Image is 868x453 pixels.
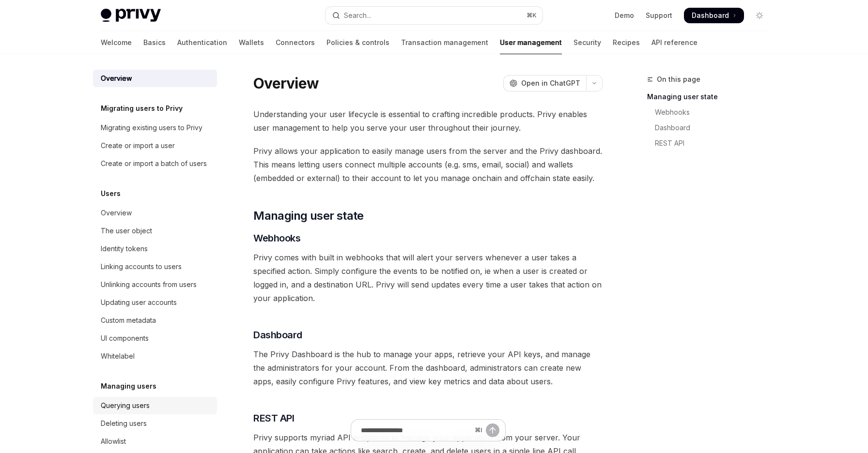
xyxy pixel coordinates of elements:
a: Create or import a batch of users [93,155,217,172]
img: light logo [101,9,161,22]
a: Updating user accounts [93,294,217,311]
span: Privy allows your application to easily manage users from the server and the Privy dashboard. Thi... [253,144,603,185]
div: Overview [101,207,132,219]
a: Whitelabel [93,347,217,365]
div: Allowlist [101,436,126,447]
span: Dashboard [692,11,729,20]
span: On this page [657,74,700,85]
a: Recipes [613,31,640,54]
div: Updating user accounts [101,297,177,308]
a: Identity tokens [93,240,217,257]
a: User management [500,31,562,54]
a: Linking accounts to users [93,258,217,275]
button: Toggle dark mode [752,8,767,23]
a: Managing user state [647,89,775,105]
a: Demo [615,11,634,20]
button: Open search [325,7,542,24]
input: Ask a question... [361,420,471,441]
div: Migrating existing users to Privy [101,122,202,134]
div: Querying users [101,400,150,411]
a: Authentication [177,31,227,54]
span: ⌘ K [527,12,537,19]
div: Unlinking accounts from users [101,279,197,290]
a: Querying users [93,397,217,414]
a: Dashboard [647,120,775,136]
a: Security [573,31,601,54]
button: Send message [486,423,499,437]
div: Create or import a batch of users [101,158,207,169]
span: Understanding your user lifecycle is essential to crafting incredible products. Privy enables use... [253,107,603,135]
div: Search... [344,10,371,21]
a: Overview [93,70,217,87]
a: API reference [651,31,697,54]
a: Connectors [276,31,315,54]
a: Create or import a user [93,137,217,154]
div: Linking accounts to users [101,261,182,272]
a: Transaction management [401,31,488,54]
h5: Managing users [101,380,156,392]
a: Deleting users [93,415,217,432]
h5: Users [101,188,121,199]
div: Create or import a user [101,140,175,151]
span: Dashboard [253,328,302,342]
a: Wallets [239,31,264,54]
a: UI components [93,330,217,347]
a: Allowlist [93,433,217,450]
div: Overview [101,73,132,84]
div: Whitelabel [101,350,135,362]
span: Webhooks [253,231,300,245]
a: REST API [647,136,775,151]
span: Privy comes with built in webhooks that will alert your servers whenever a user takes a specified... [253,251,603,305]
h1: Overview [253,75,319,92]
div: The user object [101,225,152,237]
span: Open in ChatGPT [521,78,580,88]
span: The Privy Dashboard is the hub to manage your apps, retrieve your API keys, and manage the admini... [253,347,603,388]
span: REST API [253,411,294,425]
div: Identity tokens [101,243,148,255]
a: Overview [93,204,217,222]
a: Policies & controls [326,31,389,54]
div: Custom metadata [101,315,156,326]
a: The user object [93,222,217,240]
h5: Migrating users to Privy [101,103,183,114]
span: Managing user state [253,208,364,224]
a: Migrating existing users to Privy [93,119,217,136]
button: Open in ChatGPT [503,75,586,91]
div: UI components [101,332,149,344]
a: Welcome [101,31,132,54]
a: Dashboard [684,8,744,23]
a: Webhooks [647,105,775,120]
a: Custom metadata [93,312,217,329]
a: Support [646,11,672,20]
div: Deleting users [101,418,147,429]
a: Unlinking accounts from users [93,276,217,293]
a: Basics [143,31,166,54]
